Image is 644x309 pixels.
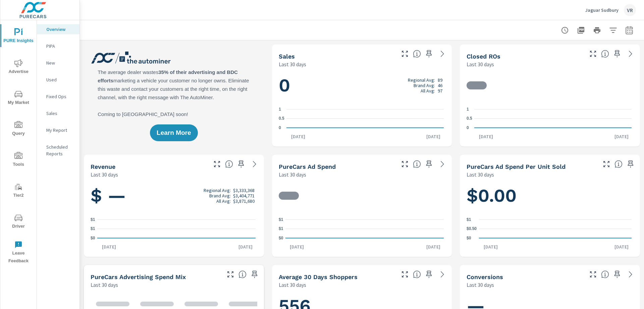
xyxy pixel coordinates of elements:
p: [DATE] [422,133,445,140]
text: 1 [279,107,281,112]
text: $0 [91,236,95,240]
span: Number of Repair Orders Closed by the selected dealership group over the selected time range. [So... [601,50,609,58]
span: Save this to your personalized report [424,48,434,59]
div: New [37,58,79,68]
div: Sales [37,108,79,118]
button: Apply Filters [606,24,620,37]
p: [DATE] [479,243,502,250]
p: New [46,60,74,66]
text: $1 [91,217,95,222]
h5: PureCars Advertising Spend Mix [91,273,186,280]
span: Save this to your personalized report [424,269,434,280]
div: Used [37,75,79,85]
p: [DATE] [422,243,445,250]
span: Average cost of advertising per each vehicle sold at the dealer over the selected date range. The... [614,160,623,168]
a: See more details in report [249,159,260,169]
p: [DATE] [234,243,257,250]
p: $3,333,368 [233,188,255,193]
p: $3,871,680 [233,198,255,204]
text: $1 [91,227,95,231]
span: Save this to your personalized report [424,159,434,169]
p: [DATE] [285,243,309,250]
span: Number of vehicles sold by the dealership over the selected date range. [Source: This data is sou... [413,50,421,58]
text: $0.50 [467,227,477,231]
p: Regional Avg: [204,188,231,193]
text: $0 [279,236,283,240]
button: Make Fullscreen [399,159,410,169]
p: Brand Avg: [414,83,435,88]
text: $1 [467,217,471,222]
a: See more details in report [437,48,448,59]
text: 0 [279,125,281,130]
text: 0.5 [467,116,472,121]
p: [DATE] [97,243,121,250]
h1: $0.00 [467,184,633,207]
div: Fixed Ops [37,91,79,102]
button: Make Fullscreen [225,269,236,280]
span: Save this to your personalized report [625,159,636,169]
p: Last 30 days [91,281,118,289]
p: Last 30 days [279,60,306,68]
p: Brand Avg: [209,193,231,198]
button: Make Fullscreen [399,269,410,280]
p: Last 30 days [279,281,306,289]
h5: Average 30 Days Shoppers [279,273,358,280]
button: Make Fullscreen [588,48,598,59]
p: $3,404,771 [233,193,255,198]
p: All Avg: [421,88,435,93]
p: Sales [46,110,74,117]
p: Last 30 days [467,60,494,68]
button: Make Fullscreen [212,159,222,169]
h1: $ — [91,184,257,207]
p: Last 30 days [467,281,494,289]
p: [DATE] [286,133,310,140]
h5: Conversions [467,273,503,280]
span: Save this to your personalized report [249,269,260,280]
text: 1 [467,107,469,112]
span: A rolling 30 day total of daily Shoppers on the dealership website, averaged over the selected da... [413,270,421,278]
div: PIPA [37,41,79,51]
span: This table looks at how you compare to the amount of budget you spend per channel as opposed to y... [238,270,247,278]
span: Save this to your personalized report [236,159,247,169]
a: See more details in report [625,48,636,59]
p: [DATE] [610,133,633,140]
p: PIPA [46,43,74,49]
div: VR [624,4,636,16]
h5: PureCars Ad Spend Per Unit Sold [467,163,566,170]
h5: Revenue [91,163,115,170]
button: Make Fullscreen [399,48,410,59]
div: Scheduled Reports [37,142,79,159]
div: Overview [37,24,79,34]
h5: PureCars Ad Spend [279,163,336,170]
p: My Report [46,127,74,133]
p: Last 30 days [91,170,118,179]
a: See more details in report [437,269,448,280]
span: Total cost of media for all PureCars channels for the selected dealership group over the selected... [413,160,421,168]
p: 46 [438,83,442,88]
p: Jaguar Sudbury [585,7,619,13]
p: 89 [438,77,442,83]
span: PURE Insights [2,28,35,45]
text: $1 [279,217,283,222]
span: Total sales revenue over the selected date range. [Source: This data is sourced from the dealer’s... [225,160,233,168]
p: Last 30 days [279,170,306,179]
p: [DATE] [474,133,498,140]
span: Advertise [2,59,35,76]
h1: 0 [279,74,445,97]
p: Last 30 days [467,170,494,179]
p: Scheduled Reports [46,144,74,157]
span: Leave Feedback [2,241,35,265]
p: 97 [438,88,442,93]
p: All Avg: [216,198,231,204]
text: $1 [279,227,283,231]
span: Learn More [157,130,191,136]
span: Query [2,121,35,138]
span: Driver [2,214,35,230]
span: Tools [2,152,35,168]
button: Print Report [590,24,604,37]
p: Regional Avg: [408,77,435,83]
span: Save this to your personalized report [612,269,623,280]
button: "Export Report to PDF" [574,24,588,37]
span: Tier2 [2,183,35,199]
div: My Report [37,125,79,135]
